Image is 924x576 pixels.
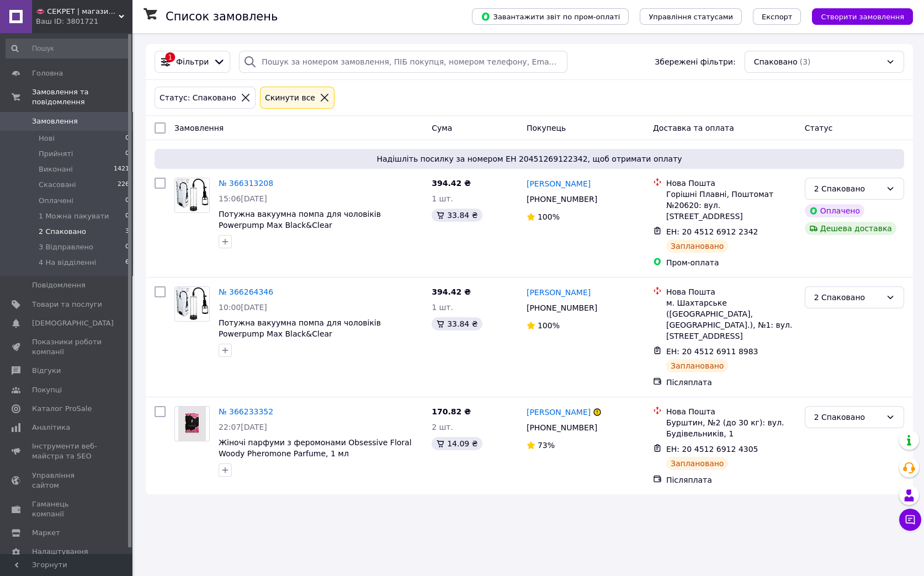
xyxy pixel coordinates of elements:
button: Управління статусами [640,8,742,25]
span: Показники роботи компанії [32,337,102,357]
span: Статус [805,124,833,132]
span: Покупець [527,124,566,132]
span: Фільтри [176,56,209,67]
img: Фото товару [178,407,206,441]
a: № 366264346 [219,287,273,296]
span: 100% [538,212,560,221]
span: Головна [32,68,63,78]
span: Маркет [32,528,60,538]
div: 2 Спаковано [814,183,881,195]
div: Cкинути все [263,92,317,104]
button: Завантажити звіт по пром-оплаті [472,8,629,25]
span: Каталог ProSale [32,404,92,414]
button: Створити замовлення [812,8,913,25]
span: Управління статусами [649,13,733,21]
span: 226 [118,180,129,190]
a: Створити замовлення [801,12,913,20]
a: [PERSON_NAME] [527,407,591,418]
a: [PERSON_NAME] [527,287,591,298]
span: Прийняті [39,149,73,159]
div: Статус: Спаковано [157,92,238,104]
span: Гаманець компанії [32,499,102,519]
span: 394.42 ₴ [432,179,471,188]
span: 0 [125,149,129,159]
input: Пошук за номером замовлення, ПІБ покупця, номером телефону, Email, номером накладної [239,51,567,73]
div: Післяплата [666,377,796,388]
span: 4 На відділенні [39,258,96,268]
span: Замовлення [32,116,78,126]
div: Нова Пошта [666,286,796,297]
span: Завантажити звіт по пром-оплаті [481,12,620,22]
span: Доставка та оплата [653,124,734,132]
span: 1 Можна пакувати [39,211,109,221]
span: Товари та послуги [32,300,102,310]
span: Нові [39,134,55,143]
span: (3) [800,57,811,66]
span: 2 Спаковано [39,227,86,237]
span: Замовлення [174,124,224,132]
span: 0 [125,196,129,206]
span: Інструменти веб-майстра та SEO [32,441,102,461]
div: м. Шахтарське ([GEOGRAPHIC_DATA], [GEOGRAPHIC_DATA].), №1: вул. [STREET_ADDRESS] [666,297,796,342]
span: Управління сайтом [32,471,102,490]
div: Заплановано [666,359,729,372]
span: 1 шт. [432,194,453,203]
span: Експорт [762,13,793,21]
a: [PERSON_NAME] [527,178,591,189]
div: Нова Пошта [666,406,796,417]
a: № 366233352 [219,407,273,416]
span: Створити замовлення [821,13,904,21]
span: 0 [125,134,129,143]
div: 33.84 ₴ [432,317,482,330]
span: Надішліть посилку за номером ЕН 20451269122342, щоб отримати оплату [159,153,900,164]
button: Чат з покупцем [899,509,921,531]
a: Фото товару [174,178,210,213]
div: Заплановано [666,457,729,470]
span: 170.82 ₴ [432,407,471,416]
span: Налаштування [32,547,88,557]
span: 394.42 ₴ [432,287,471,296]
span: 0 [125,211,129,221]
span: 1 шт. [432,303,453,312]
div: 2 Спаковано [814,411,881,423]
span: Аналітика [32,423,70,433]
span: Замовлення та повідомлення [32,87,132,107]
span: 2 шт. [432,423,453,431]
a: Фото товару [174,406,210,441]
h1: Список замовлень [166,10,278,23]
span: 3 [125,227,129,237]
span: 0 [125,242,129,252]
span: Збережені фільтри: [655,56,735,67]
span: Відгуки [32,366,61,376]
span: Повідомлення [32,280,86,290]
div: Пром-оплата [666,257,796,268]
span: Покупці [32,385,62,395]
span: 73% [538,441,555,450]
div: Оплачено [805,204,864,217]
span: Скасовані [39,180,76,190]
span: Потужна вакуумна помпа для чоловіків Powerpump Max Black&Clear [219,210,381,230]
span: Оплачені [39,196,73,206]
a: Фото товару [174,286,210,322]
div: Бурштин, №2 (до 30 кг): вул. Будівельників, 1 [666,417,796,439]
div: Заплановано [666,239,729,253]
span: Виконані [39,164,73,174]
span: ЕН: 20 4512 6912 4305 [666,445,758,454]
img: Фото товару [175,287,209,321]
div: 14.09 ₴ [432,437,482,450]
span: 1421 [114,164,129,174]
span: [PHONE_NUMBER] [527,303,597,312]
a: Жіночі парфуми з феромонами Obsessive Floral Woody Pheromone Parfume, 1 мл [219,438,412,458]
span: [PHONE_NUMBER] [527,195,597,204]
span: Потужна вакуумна помпа для чоловіків Powerpump Max Black&Clear [219,318,381,338]
div: Післяплата [666,474,796,486]
div: Горішні Плавні, Поштомат №20620: вул. [STREET_ADDRESS] [666,189,796,222]
button: Експорт [753,8,801,25]
a: № 366313208 [219,179,273,188]
span: 3 Відправлено [39,242,93,252]
span: ЕН: 20 4512 6911 8983 [666,347,758,356]
span: 10:00[DATE] [219,303,267,312]
span: ЕН: 20 4512 6912 2342 [666,227,758,236]
span: 22:07[DATE] [219,423,267,431]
